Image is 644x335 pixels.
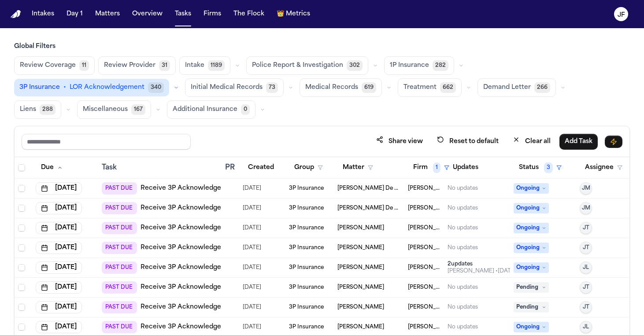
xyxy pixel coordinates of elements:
[273,6,314,22] a: crownMetrics
[583,264,589,271] span: JL
[243,321,261,333] span: 9/3/2025, 12:07:05 PM
[18,164,25,171] span: Select all
[337,244,384,251] span: Douglas Webb
[580,301,592,313] button: JT
[580,160,628,176] button: Assignee
[448,225,478,232] div: No updates
[514,160,567,176] button: Status3
[63,6,86,22] a: Day 1
[104,61,155,70] span: Review Provider
[514,302,549,313] span: Pending
[102,281,137,294] span: PAST DUE
[580,261,592,274] button: JL
[289,284,324,291] span: 3P Insurance
[448,160,484,176] button: Updates
[408,244,440,251] span: Hecht Law Firm
[448,185,478,192] div: No updates
[70,83,144,92] span: LOR Acknowledgement
[448,284,478,291] div: No updates
[200,6,225,22] a: Firms
[408,205,440,212] span: Hecht Law Firm
[141,184,238,193] a: Receive 3P Acknowledgement
[14,42,630,51] h3: Global Filters
[433,60,448,71] span: 282
[514,183,549,194] span: Ongoing
[141,263,238,272] a: Receive 3P Acknowledgement
[286,10,310,18] span: Metrics
[28,6,58,22] a: Intakes
[514,223,549,233] span: Ongoing
[448,304,478,311] div: No updates
[337,324,384,331] span: Alejandra Aguero
[300,78,382,97] button: Medical Records619
[580,202,592,214] button: JM
[408,304,440,311] span: Hecht Law Firm
[18,185,25,192] span: Select row
[289,205,324,212] span: 3P Insurance
[230,6,268,22] a: The Flock
[337,160,378,176] button: Matter
[448,244,478,251] div: No updates
[141,224,238,232] a: Receive 3P Acknowledgement
[243,242,261,254] span: 7/10/2025, 12:25:11 PM
[102,242,137,254] span: PAST DUE
[580,242,592,254] button: JT
[514,243,549,253] span: Ongoing
[448,324,478,331] div: No updates
[36,321,82,333] button: [DATE]
[580,281,592,294] button: JT
[77,100,151,119] button: Miscellaneous167
[289,304,324,311] span: 3P Insurance
[243,160,279,176] button: Created
[141,283,238,292] a: Receive 3P Acknowledgement
[580,321,592,333] button: JL
[243,281,261,294] span: 8/5/2025, 10:34:56 AM
[289,185,324,192] span: 3P Insurance
[83,105,128,114] span: Miscellaneous
[440,82,456,93] span: 662
[179,56,230,75] button: Intake1189
[408,185,440,192] span: Hecht Law Firm
[266,82,278,93] span: 73
[582,205,590,212] span: JM
[398,78,462,97] button: Treatment662
[337,284,384,291] span: Alejandra Aguero
[448,205,478,212] div: No updates
[534,82,550,93] span: 266
[403,83,437,92] span: Treatment
[141,323,238,331] a: Receive 3P Acknowledgement
[14,79,169,96] button: 3P Insurance•LOR Acknowledgement340
[514,322,549,332] span: Ongoing
[36,301,82,313] button: [DATE]
[618,12,625,18] text: JF
[390,61,429,70] span: 1P Insurance
[337,264,384,271] span: Dylan Miller
[432,133,504,150] button: Reset to default
[514,262,549,273] span: Ongoing
[171,6,195,22] button: Tasks
[408,264,440,271] span: Hecht Law Firm
[11,10,21,18] img: Finch Logo
[185,61,204,70] span: Intake
[507,133,556,150] button: Clear all
[384,56,454,75] button: 1P Insurance282
[185,78,284,97] button: Initial Medical Records73
[408,324,440,331] span: Hecht Law Firm
[289,225,324,232] span: 3P Insurance
[583,225,589,232] span: JT
[20,61,76,70] span: Review Coverage
[173,105,237,114] span: Additional Insurance
[514,282,549,293] span: Pending
[18,304,25,311] span: Select row
[243,182,261,195] span: 7/28/2025, 3:05:43 PM
[141,303,238,312] a: Receive 3P Acknowledgement
[102,182,137,195] span: PAST DUE
[102,202,137,214] span: PAST DUE
[191,83,263,92] span: Initial Medical Records
[408,284,440,291] span: Hecht Law Firm
[98,56,176,75] button: Review Provider31
[243,301,261,313] span: 9/3/2025, 12:06:58 PM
